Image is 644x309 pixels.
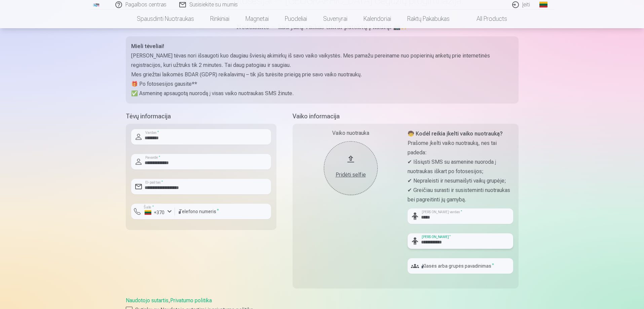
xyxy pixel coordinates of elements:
p: Prašome įkelti vaiko nuotrauką, nes tai padeda: [408,139,513,157]
a: Kalendoriai [355,9,399,28]
a: Raktų pakabukas [399,9,458,28]
button: Šalis*+370 [131,204,175,219]
p: 🎁 Po fotosesijos gausite** [131,79,513,89]
button: Pridėti selfie [324,141,378,195]
a: Naudotojo sutartis [126,297,168,304]
label: Šalis [142,205,156,210]
a: Suvenyrai [315,9,355,28]
p: ✅ Asmeninę apsaugotą nuorodą į visas vaiko nuotraukas SMS žinute. [131,89,513,98]
a: Privatumo politika [170,297,212,304]
p: ✔ Nepraleisti ir nesumaišyti vaikų grupėje; [408,176,513,186]
a: Spausdinti nuotraukas [129,9,202,28]
strong: Mieli tėveliai! [131,43,164,49]
div: Pridėti selfie [331,171,371,179]
a: Puodeliai [277,9,315,28]
h5: Vaiko informacija [293,112,519,121]
p: Mes griežtai laikomės BDAR (GDPR) reikalavimų – tik jūs turėsite prieigą prie savo vaiko nuotraukų. [131,70,513,79]
div: +370 [145,209,165,216]
p: ✔ Išsiųsti SMS su asmenine nuoroda į nuotraukas iškart po fotosesijos; [408,157,513,176]
a: Rinkiniai [202,9,237,28]
p: [PERSON_NAME] tėvas nori išsaugoti kuo daugiau šviesių akimirkų iš savo vaiko vaikystės. Mes pama... [131,51,513,70]
a: Magnetai [237,9,277,28]
h5: Tėvų informacija [126,112,276,121]
img: /fa2 [93,3,100,7]
a: All products [458,9,515,28]
strong: 🧒 Kodėl reikia įkelti vaiko nuotrauką? [408,130,503,137]
p: ✔ Greičiau surasti ir susisteminti nuotraukas bei pagreitinti jų gamybą. [408,186,513,204]
div: Vaiko nuotrauka [298,129,404,137]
